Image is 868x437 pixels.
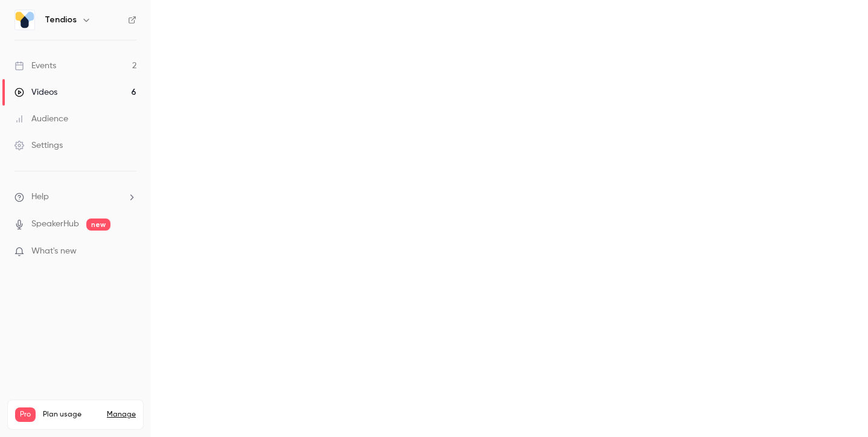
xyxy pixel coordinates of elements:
iframe: Noticeable Trigger [122,246,136,257]
div: Events [14,60,56,72]
span: new [86,218,110,231]
div: Settings [14,139,63,152]
li: help-dropdown-opener [14,191,136,203]
a: SpeakerHub [31,218,79,231]
span: Plan usage [43,410,100,419]
div: Videos [14,86,57,98]
span: Help [31,191,49,203]
h6: Tendios [45,14,77,26]
img: Tendios [15,10,34,30]
span: What's new [31,245,77,258]
a: Manage [107,410,136,419]
div: Audience [14,113,68,125]
span: Pro [15,407,36,422]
